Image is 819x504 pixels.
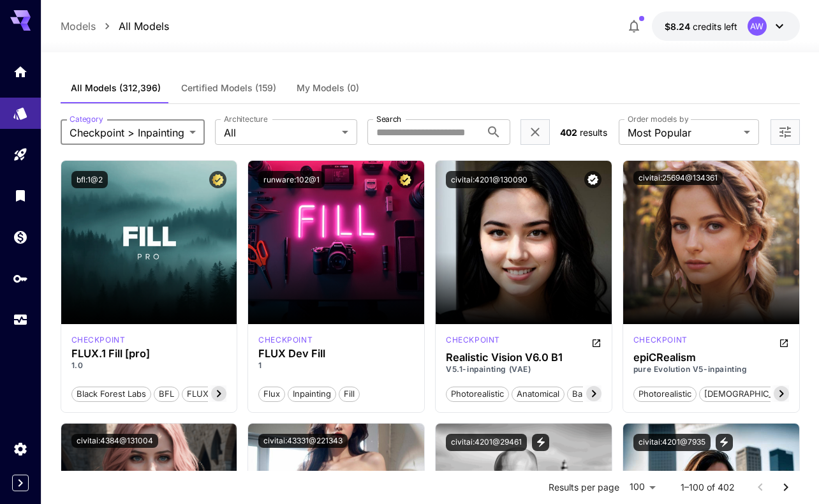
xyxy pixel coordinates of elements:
[628,125,739,140] span: Most Popular
[339,385,360,402] button: Fill
[532,434,549,451] button: View trigger words
[446,334,500,346] p: checkpoint
[258,385,285,402] button: Flux
[633,334,688,350] div: SD 1.5
[568,388,624,401] span: base model
[591,334,601,350] button: Open in CivitAI
[258,434,348,448] button: civitai:43331@221343
[71,385,151,402] button: Black Forest Labs
[288,385,336,402] button: Inpainting
[549,481,619,494] p: Results per page
[446,171,533,188] button: civitai:4201@130090
[633,171,723,185] button: civitai:25694@134361
[258,334,313,346] div: FLUX.1 D
[652,11,800,41] button: $8.24188AW
[12,475,29,491] button: Expand sidebar
[755,443,819,504] div: Widget Obrolan
[446,334,500,350] div: SD 1.5
[779,334,789,350] button: Open in CivitAI
[446,352,601,364] h3: Realistic Vision V6.0 B1
[61,19,169,34] nav: breadcrumb
[512,388,564,401] span: anatomical
[397,171,414,188] button: Certified Model – Vetted for best performance and includes a commercial license.
[13,188,28,204] div: Library
[71,171,108,188] button: bfl:1@2
[699,385,802,402] button: [DEMOGRAPHIC_DATA]
[259,388,284,401] span: Flux
[224,114,267,124] label: Architecture
[567,385,624,402] button: base model
[258,360,414,371] p: 1
[665,21,693,32] span: $8.24
[633,352,789,364] h3: epiCRealism
[13,105,28,121] div: Models
[681,481,735,494] p: 1–100 of 402
[13,271,28,286] div: API Keys
[13,441,28,457] div: Settings
[446,388,508,401] span: photorealistic
[258,334,313,346] p: checkpoint
[580,127,607,138] span: results
[61,19,96,34] a: Models
[633,385,697,402] button: photorealistic
[70,114,103,124] label: Category
[748,17,767,36] div: AW
[755,443,819,504] iframe: Chat Widget
[71,82,161,94] span: All Models (312,396)
[288,388,336,401] span: Inpainting
[258,348,414,360] h3: FLUX Dev Fill
[633,334,688,346] p: checkpoint
[693,21,737,32] span: credits left
[700,388,801,401] span: [DEMOGRAPHIC_DATA]
[13,312,28,328] div: Usage
[154,388,179,401] span: BFL
[633,364,789,375] p: pure Evolution V5-inpainting
[71,360,227,371] p: 1.0
[778,124,793,140] button: Open more filters
[224,125,337,140] span: All
[71,334,126,346] p: checkpoint
[209,171,226,188] button: Certified Model – Vetted for best performance and includes a commercial license.
[628,114,688,124] label: Order models by
[13,64,28,80] div: Home
[13,147,28,163] div: Playground
[665,20,737,33] div: $8.24188
[70,125,184,140] span: Checkpoint > Inpainting
[154,385,179,402] button: BFL
[182,385,255,402] button: FLUX.1 Fill [pro]
[634,388,696,401] span: photorealistic
[376,114,401,124] label: Search
[446,364,601,375] p: V5.1-inpainting (VAE)
[446,385,509,402] button: photorealistic
[624,478,660,496] div: 100
[560,127,577,138] span: 402
[71,434,158,448] button: civitai:4384@131004
[297,82,359,94] span: My Models (0)
[633,434,711,451] button: civitai:4201@7935
[181,82,276,94] span: Certified Models (159)
[13,229,28,245] div: Wallet
[72,388,151,401] span: Black Forest Labs
[584,171,601,188] button: Verified working
[512,385,564,402] button: anatomical
[258,171,325,188] button: runware:102@1
[182,388,254,401] span: FLUX.1 Fill [pro]
[716,434,733,451] button: View trigger words
[446,434,527,451] button: civitai:4201@29461
[71,334,126,346] div: fluxpro
[528,124,543,140] button: Clear filters (1)
[71,348,227,360] h3: FLUX.1 Fill [pro]
[119,19,169,34] a: All Models
[339,388,359,401] span: Fill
